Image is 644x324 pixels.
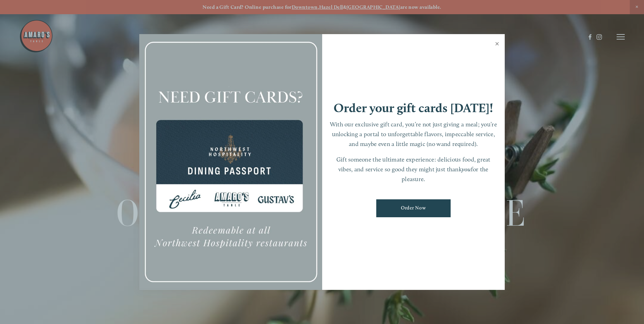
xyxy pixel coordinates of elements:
p: Gift someone the ultimate experience: delicious food, great vibes, and service so good they might... [329,155,498,184]
a: Close [491,35,504,54]
em: you [462,166,471,173]
p: With our exclusive gift card, you’re not just giving a meal; you’re unlocking a portal to unforge... [329,120,498,149]
a: Order Now [376,199,451,217]
h1: Order your gift cards [DATE]! [334,102,493,114]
